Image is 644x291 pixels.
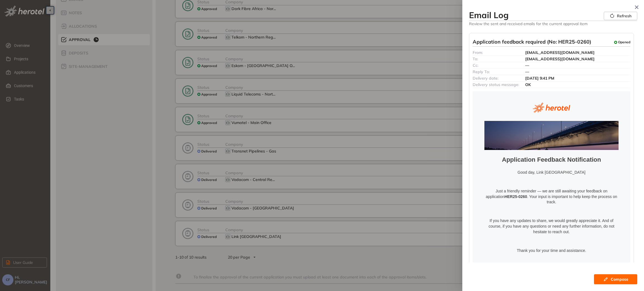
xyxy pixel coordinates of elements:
p: Thank you for your time and assistance. [484,248,619,254]
span: From: [473,50,483,55]
span: Opened [618,40,630,44]
span: [EMAIL_ADDRESS][DOMAIN_NAME] [525,50,595,55]
p: If you have any updates to share, we would greatly appreciate it. And of course, if you have any ... [484,218,619,235]
span: Review the sent and received emails for the current approval item [469,21,637,26]
p: Good day, Link [GEOGRAPHIC_DATA] [484,170,619,175]
span: [EMAIL_ADDRESS][DOMAIN_NAME] [525,56,595,61]
span: Delivery status message: [473,82,519,87]
span: Compose [611,276,628,282]
button: Refresh [604,12,637,20]
span: Application feedback required (No: HER25-0260) [473,39,591,46]
span: Reply To: [473,69,490,74]
strong: Application Feedback Notification [502,156,601,163]
h3: Email Log [469,10,604,20]
span: Cc: [473,63,478,68]
span: To: [473,56,478,61]
span: — [525,69,529,74]
strong: HER25-0260 [505,194,527,199]
span: [DATE] 9:41 PM [525,76,554,81]
p: Just a friendly reminder — we are still awaiting your feedback on application . Your input is imp... [484,189,619,205]
span: OK [525,82,531,87]
span: Delivery date: [473,76,498,81]
span: Refresh [617,13,631,19]
button: Compose [594,274,637,284]
span: — [525,63,529,68]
